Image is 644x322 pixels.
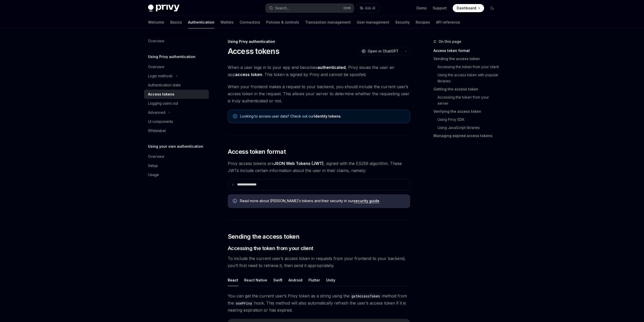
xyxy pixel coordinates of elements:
a: User management [357,16,389,28]
a: Accessing the token from your client [438,63,500,71]
code: getAccessToken [349,293,382,299]
a: Authentication state [144,81,209,90]
a: Managing expired access tokens [433,132,500,140]
h5: Using Privy authentication [148,54,195,60]
div: Usage [148,172,159,178]
a: Authentication [188,16,214,28]
a: API reference [436,16,460,28]
a: Using JavaScript libraries [438,124,500,132]
span: Ctrl K [343,6,351,10]
svg: Note [233,114,237,118]
a: Basics [170,16,182,28]
a: Policies & controls [266,16,299,28]
div: Whitelabel [148,128,166,134]
span: Looking to access user data? Check out our . [240,114,405,119]
div: Login methods [148,73,173,79]
div: Overview [148,64,164,70]
a: Sending the access token [433,55,500,63]
a: Support [433,6,447,11]
a: Using Privy SDK [438,116,500,124]
a: Access tokens [144,90,209,99]
span: Accessing the token from your client [228,245,313,252]
span: On this page [439,39,461,45]
a: Verifying the access token [433,107,500,116]
strong: access token [235,72,262,77]
a: Recipes [416,16,430,28]
a: Overview [144,36,209,46]
a: Using the access token with popular libraries [438,71,500,85]
span: Open in ChatGPT [368,49,399,54]
a: security guide [354,199,379,203]
h1: Access tokens [228,47,279,56]
a: Welcome [148,16,164,28]
span: Access token format [228,148,286,156]
button: Ask AI [357,4,379,13]
span: Dashboard [457,6,476,11]
div: Access tokens [148,91,174,97]
a: Getting the access token [433,85,500,93]
a: Access token format [433,47,500,55]
span: Read more about [PERSON_NAME]’s tokens and their security in our . [240,198,405,203]
svg: Info [233,199,238,204]
a: Wallets [220,16,234,28]
button: Android [288,274,302,286]
span: When your frontend makes a request to your backend, you should include the current user’s access ... [228,83,410,104]
a: Whitelabel [144,126,209,135]
a: Security [395,16,410,28]
code: usePrivy [234,300,254,306]
div: Overview [148,38,164,44]
a: Identity tokens [314,114,341,119]
div: Logging users out [148,100,178,106]
img: dark logo [148,5,179,12]
h5: Using your own authentication [148,143,203,149]
div: Authentication state [148,82,181,88]
a: Dashboard [453,4,484,12]
a: JSON Web Tokens (JWT) [274,161,324,166]
a: Logging users out [144,99,209,108]
button: Open in ChatGPT [358,47,402,55]
button: Swift [273,274,282,286]
a: Demo [417,6,427,11]
span: You can get the current user’s Privy token as a string using the method from the hook. This metho... [228,292,410,314]
a: Overview [144,62,209,71]
span: Privy access tokens are , signed with the ES256 algorithm. These JWTs include certain information... [228,160,410,174]
div: UI components [148,119,173,125]
button: Toggle dark mode [488,4,496,12]
a: Setup [144,161,209,170]
div: Using Privy authentication [228,39,410,44]
span: To include the current user’s access token in requests from your frontend to your backend, you’ll... [228,255,410,269]
a: Connectors [240,16,260,28]
div: Overview [148,154,164,160]
div: Setup [148,163,158,169]
div: Advanced [148,109,165,116]
a: Usage [144,170,209,179]
a: Overview [144,152,209,161]
button: Search...CtrlK [265,4,354,13]
button: Flutter [308,274,320,286]
span: When a user logs in to your app and becomes , Privy issues the user an app . This token is signed... [228,64,410,78]
div: Search... [275,5,289,11]
a: Transaction management [305,16,351,28]
button: React Native [244,274,267,286]
button: Unity [326,274,335,286]
button: React [228,274,238,286]
span: Ask AI [365,6,375,11]
span: Sending the access token [228,233,300,241]
a: UI components [144,117,209,126]
strong: authenticated [317,65,346,70]
a: Accessing the token from your server [438,93,500,107]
